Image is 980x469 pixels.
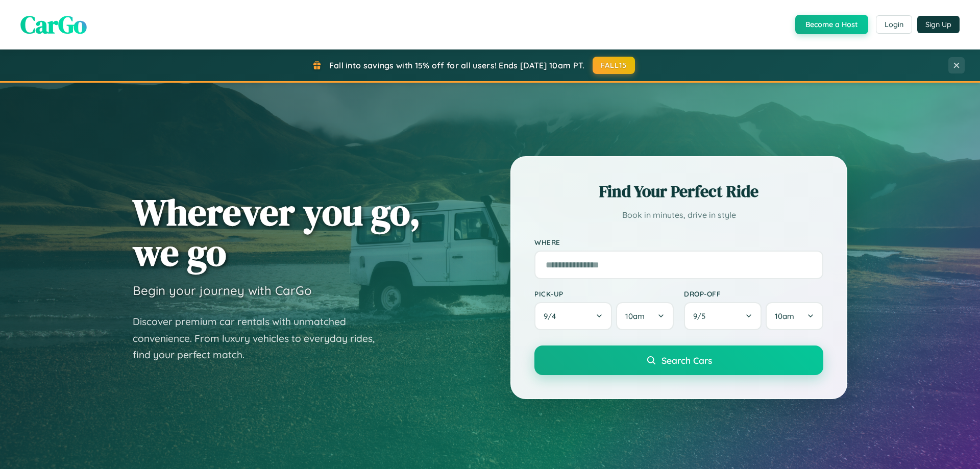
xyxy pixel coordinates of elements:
[534,289,674,298] label: Pick-up
[329,60,585,70] span: Fall into savings with 15% off for all users! Ends [DATE] 10am PT.
[593,57,635,74] button: FALL15
[534,180,823,203] h2: Find Your Perfect Ride
[616,302,674,330] button: 10am
[766,302,823,330] button: 10am
[534,345,823,375] button: Search Cars
[534,208,823,223] p: Book in minutes, drive in style
[534,238,823,246] label: Where
[917,16,960,33] button: Sign Up
[775,311,794,321] span: 10am
[133,313,388,363] p: Discover premium car rentals with unmatched convenience. From luxury vehicles to everyday rides, ...
[684,289,823,298] label: Drop-off
[133,283,312,298] h3: Begin your journey with CarGo
[534,302,612,330] button: 9/4
[625,311,645,321] span: 10am
[133,192,421,273] h1: Wherever you go, we go
[544,311,561,321] span: 9 / 4
[684,302,762,330] button: 9/5
[20,8,87,41] span: CarGo
[795,15,868,34] button: Become a Host
[876,15,912,34] button: Login
[661,355,712,366] span: Search Cars
[693,311,710,321] span: 9 / 5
